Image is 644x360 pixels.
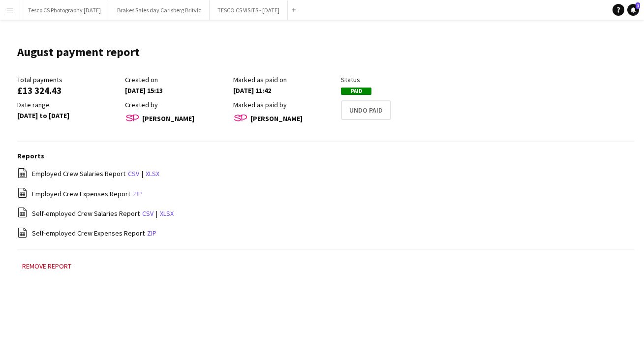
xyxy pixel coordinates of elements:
div: Created on [125,75,228,84]
a: csv [128,169,139,178]
a: csv [142,209,153,218]
a: xlsx [160,209,174,218]
button: Remove report [17,260,76,272]
span: Self-employed Crew Expenses Report [32,229,145,238]
div: [DATE] 15:13 [125,86,228,95]
span: Paid [341,88,371,95]
span: 1 [636,2,640,9]
div: Marked as paid on [233,75,336,84]
a: zip [147,229,156,238]
div: [DATE] 11:42 [233,86,336,95]
div: | [17,168,634,180]
div: [DATE] to [DATE] [17,111,120,120]
a: xlsx [146,169,159,178]
button: Brakes Sales day Carlsberg Britvic [109,0,210,20]
button: Undo Paid [341,100,391,120]
div: £13 324.43 [17,86,120,95]
div: Created by [125,100,228,109]
span: Employed Crew Salaries Report [32,169,125,178]
a: 1 [627,4,639,16]
button: Tesco CS Photography [DATE] [20,0,109,20]
div: [PERSON_NAME] [125,111,228,126]
div: Status [341,75,444,84]
div: Date range [17,100,120,109]
div: Total payments [17,75,120,84]
div: [PERSON_NAME] [233,111,336,126]
span: Self-employed Crew Salaries Report [32,209,140,218]
span: Employed Crew Expenses Report [32,189,130,198]
div: Marked as paid by [233,100,336,109]
h1: August payment report [17,45,140,60]
h3: Reports [17,151,634,160]
button: TESCO CS VISITS - [DATE] [210,0,288,20]
div: | [17,207,634,219]
a: zip [133,189,142,198]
